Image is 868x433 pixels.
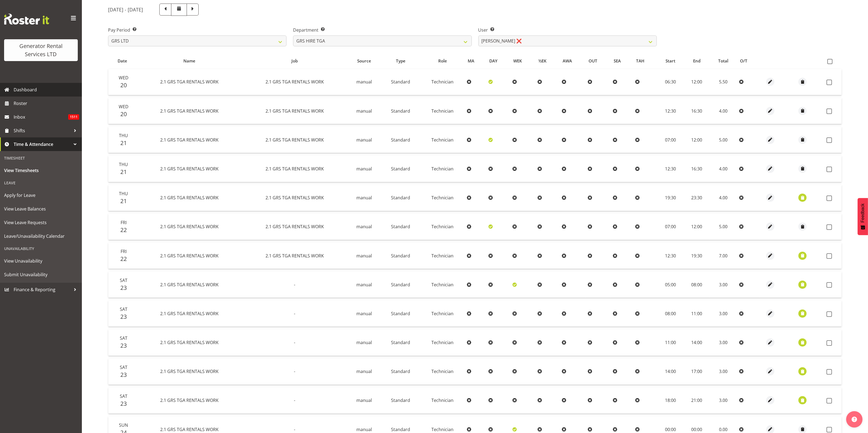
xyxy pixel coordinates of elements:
span: Shifts [14,127,71,135]
span: View Leave Balances [4,205,78,213]
span: 2.1 GRS TGA RENTALS WORK [160,426,219,432]
span: Technician [431,224,454,230]
td: Standard [381,214,420,240]
span: - [294,282,295,288]
span: 2.1 GRS TGA RENTALS WORK [160,397,219,403]
span: manual [356,108,372,114]
td: Standard [381,98,420,124]
span: Time & Attendance [14,140,71,148]
td: 5.50 [710,69,737,95]
span: Technician [431,426,454,432]
span: Sat [120,393,127,399]
td: 5.00 [710,214,737,240]
span: View Unavailability [4,257,78,265]
td: 4.00 [710,98,737,124]
div: Source [350,58,378,64]
span: 1511 [68,114,79,120]
span: 2.1 GRS TGA RENTALS WORK [266,137,324,143]
div: AWA [563,58,582,64]
div: TAH [636,58,654,64]
span: 2.1 GRS TGA RENTALS WORK [266,253,324,259]
a: Submit Unavailability [1,268,80,281]
span: Wed [119,75,129,81]
span: 2.1 GRS TGA RENTALS WORK [160,108,219,114]
span: - [294,426,295,432]
span: 2.1 GRS TGA RENTALS WORK [266,79,324,85]
span: Technician [431,195,454,201]
span: Finance & Reporting [14,285,71,294]
span: Fri [121,248,127,254]
span: manual [356,166,372,172]
div: MA [468,58,483,64]
span: 23 [120,371,127,378]
span: Technician [431,166,454,172]
a: Apply for Leave [1,188,80,202]
span: 2.1 GRS TGA RENTALS WORK [160,368,219,374]
span: manual [356,195,372,201]
span: 2.1 GRS TGA RENTALS WORK [160,282,219,288]
td: 08:00 [657,300,684,327]
span: Submit Unavailability [4,270,78,279]
label: Pay Period [108,27,287,33]
div: Total [713,58,734,64]
span: 2.1 GRS TGA RENTALS WORK [160,79,219,85]
span: Thu [119,133,128,139]
span: 22 [120,226,127,234]
img: Rosterit website logo [4,14,49,25]
span: Feedback [860,203,865,222]
a: View Leave Balances [1,202,80,216]
span: Roster [14,99,79,107]
span: Leave/Unavailability Calendar [4,232,78,240]
div: Leave [1,177,80,188]
span: Technician [431,368,454,374]
span: 21 [120,168,127,176]
span: Dashboard [14,86,79,94]
div: Job [245,58,344,64]
div: SEA [614,58,630,64]
span: 2.1 GRS TGA RENTALS WORK [160,195,219,201]
td: 12:30 [657,98,684,124]
td: 12:30 [657,243,684,269]
span: manual [356,253,372,259]
td: 12:00 [684,127,710,153]
span: 2.1 GRS TGA RENTALS WORK [160,224,219,230]
td: 19:30 [684,243,710,269]
div: Unavailability [1,243,80,254]
span: - [294,311,295,317]
a: View Unavailability [1,254,80,268]
td: 07:00 [657,214,684,240]
a: Leave/Unavailability Calendar [1,229,80,243]
td: 12:30 [657,156,684,182]
div: OUT [589,58,607,64]
div: Role [423,58,462,64]
span: 2.1 GRS TGA RENTALS WORK [160,166,219,172]
span: 23 [120,284,127,291]
span: 20 [120,110,127,118]
span: - [294,339,295,345]
span: Technician [431,108,454,114]
td: 11:00 [657,329,684,356]
td: 7.00 [710,243,737,269]
span: manual [356,426,372,432]
span: 23 [120,342,127,349]
td: 16:30 [684,156,710,182]
span: Inbox [14,113,68,121]
td: 4.00 [710,185,737,211]
span: 2.1 GRS TGA RENTALS WORK [266,108,324,114]
td: Standard [381,69,420,95]
span: 2.1 GRS TGA RENTALS WORK [160,253,219,259]
td: 3.00 [710,387,737,414]
span: 2.1 GRS TGA RENTALS WORK [160,339,219,345]
span: Technician [431,397,454,403]
span: manual [356,311,372,317]
span: manual [356,339,372,345]
td: Standard [381,272,420,298]
span: 21 [120,139,127,147]
div: WEK [514,58,532,64]
a: View Leave Requests [1,216,80,229]
td: 07:00 [657,127,684,153]
div: DAY [489,58,507,64]
button: Feedback - Show survey [858,198,868,235]
td: 17:00 [684,359,710,385]
span: View Leave Requests [4,218,78,227]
